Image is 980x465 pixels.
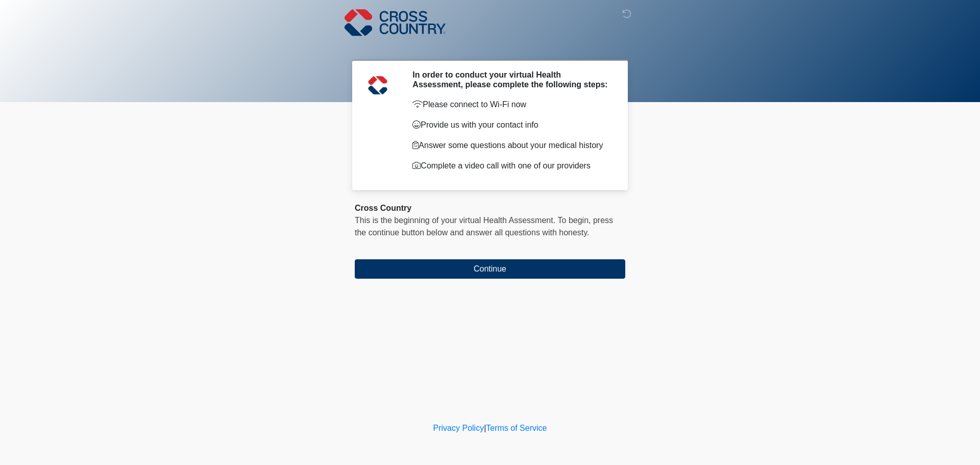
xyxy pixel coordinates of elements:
[345,8,446,37] img: Cross Country Logo
[347,37,633,56] h1: ‎ ‎ ‎
[412,70,610,89] h2: In order to conduct your virtual Health Assessment, please complete the following steps:
[355,259,625,279] button: Continue
[558,216,593,225] span: To begin,
[362,70,393,101] img: Agent Avatar
[484,424,486,432] a: |
[412,99,610,111] p: Please connect to Wi-Fi now
[355,216,613,237] span: press the continue button below and answer all questions with honesty.
[412,139,610,152] p: Answer some questions about your medical history
[355,202,625,214] div: Cross Country
[355,216,555,225] span: This is the beginning of your virtual Health Assessment.
[412,119,610,131] p: Provide us with your contact info
[412,160,610,172] p: Complete a video call with one of our providers
[433,424,484,432] a: Privacy Policy
[486,424,547,432] a: Terms of Service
